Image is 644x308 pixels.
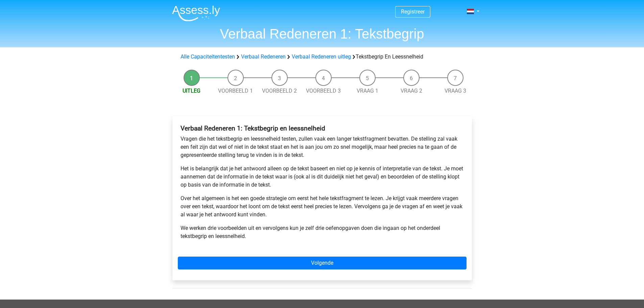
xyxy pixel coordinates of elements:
a: Alle Capaciteitentesten [181,53,235,60]
div: Tekstbegrip En Leessnelheid [178,53,467,61]
h1: Verbaal Redeneren 1: Tekstbegrip [167,26,478,42]
a: Uitleg [183,88,200,94]
p: We werken drie voorbeelden uit en vervolgens kun je zelf drie oefenopgaven doen die ingaan op het... [181,224,464,240]
p: Het is belangrijk dat je het antwoord alleen op de tekst baseert en niet op je kennis of interpre... [181,165,464,189]
a: Vraag 2 [401,88,422,94]
a: Voorbeeld 1 [218,88,253,94]
a: Volgende [178,257,467,269]
p: Vragen die het tekstbegrip en leessnelheid testen, zullen vaak een langer tekstfragment bevatten.... [181,135,464,159]
a: Voorbeeld 3 [306,88,341,94]
a: Vraag 3 [445,88,466,94]
a: Vraag 1 [357,88,378,94]
a: Voorbeeld 2 [262,88,297,94]
a: Verbaal Redeneren [241,53,286,60]
b: Verbaal Redeneren 1: Tekstbegrip en leessnelheid [181,124,325,132]
img: Assessly [172,5,220,21]
p: Over het algemeen is het een goede strategie om eerst het hele tekstfragment te lezen. Je krijgt ... [181,194,464,219]
a: Verbaal Redeneren uitleg [292,53,351,60]
a: Registreer [401,8,425,15]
